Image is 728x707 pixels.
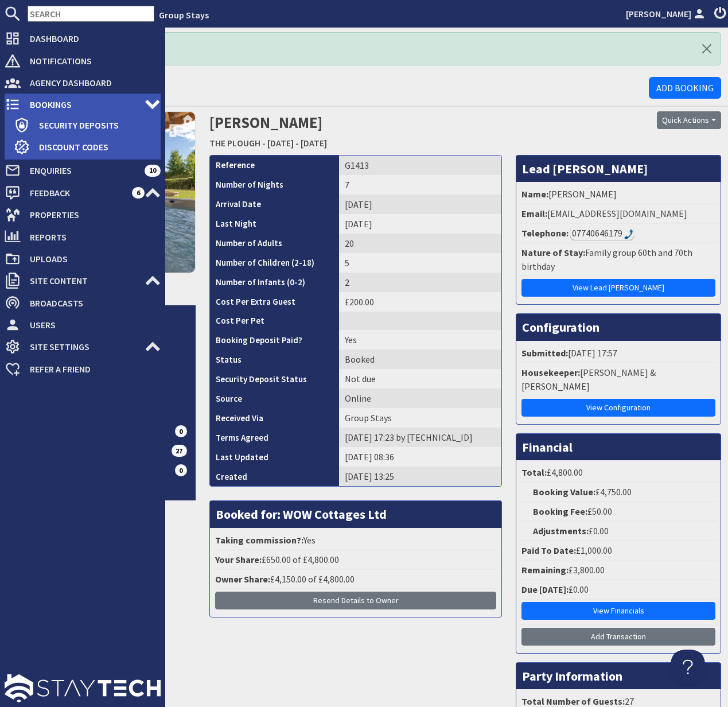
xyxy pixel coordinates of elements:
button: Resend Details to Owner [215,592,496,609]
a: [PERSON_NAME] [626,7,707,21]
a: Properties [5,205,161,224]
a: Site Settings [5,337,161,356]
td: [DATE] 17:23 by [TECHNICAL_ID] [339,428,502,447]
h3: Party Information [516,663,721,689]
strong: Adjustments: [533,525,589,537]
td: £200.00 [339,292,502,312]
th: Cost Per Extra Guest [210,292,338,312]
a: Agency Dashboard [5,73,161,92]
span: 6 [132,187,145,199]
a: Notifications [5,52,161,70]
th: Booking Deposit Paid? [210,330,338,349]
th: Terms Agreed [210,428,338,447]
th: Last Updated [210,447,338,467]
a: Dashboard [5,29,161,48]
strong: Due [DATE]: [521,584,569,595]
span: Dashboard [21,29,161,48]
input: SEARCH [28,6,154,22]
li: Yes [213,531,499,550]
th: Reference [210,156,338,175]
span: Bookings [21,95,145,114]
td: 20 [339,234,502,253]
a: Bookings [5,95,161,114]
strong: Email: [521,208,547,219]
td: Yes [339,330,502,349]
th: Last Night [210,214,338,234]
a: Uploads [5,250,161,268]
span: Resend Details to Owner [313,595,399,605]
span: 10 [145,165,161,176]
th: Number of Children (2-18) [210,253,338,273]
td: [DATE] [339,214,502,234]
td: [DATE] 08:36 [339,447,502,467]
strong: Owner Share: [215,573,270,585]
span: Broadcasts [21,294,161,312]
strong: Name: [521,188,548,200]
a: View Lead [PERSON_NAME] [521,279,715,297]
h3: Configuration [516,314,721,340]
a: Users [5,316,161,334]
a: THE PLOUGH [209,137,260,149]
li: [PERSON_NAME] & [PERSON_NAME] [519,363,718,397]
a: Reports [5,228,161,246]
strong: Paid To Date: [521,545,576,556]
img: hfpfyWBK5wQHBAGPgDf9c6qAYOxxMAAAAASUVORK5CYII= [624,229,633,239]
li: £4,150.00 of £4,800.00 [213,570,499,589]
a: Refer a Friend [5,360,161,378]
td: G1413 [339,156,502,175]
a: View Configuration [521,399,715,417]
span: 27 [172,445,188,456]
td: 5 [339,253,502,273]
li: £0.00 [519,522,718,541]
li: £50.00 [519,502,718,522]
div: Call: 07740646179 [570,226,634,240]
strong: Remaining: [521,564,569,576]
span: Site Settings [21,337,145,356]
td: Booked [339,349,502,369]
button: Quick Actions [657,111,721,129]
strong: Submitted: [521,347,568,359]
iframe: Toggle Customer Support [671,650,705,684]
th: Number of Infants (0-2) [210,273,338,292]
td: [DATE] 13:25 [339,467,502,486]
a: [DATE] - [DATE] [267,137,327,149]
span: Discount Codes [30,138,161,156]
th: Status [210,349,338,369]
span: Properties [21,205,161,224]
li: £3,800.00 [519,561,718,580]
li: [EMAIL_ADDRESS][DOMAIN_NAME] [519,204,718,224]
span: Agency Dashboard [21,73,161,92]
strong: Total: [521,467,547,478]
span: Security Deposits [30,116,161,134]
a: Enquiries 10 [5,161,161,180]
a: Add Transaction [521,628,715,646]
td: 7 [339,175,502,195]
td: Online [339,389,502,408]
h3: Lead [PERSON_NAME] [516,156,721,182]
span: Users [21,316,161,334]
strong: Taking commission?: [215,534,303,546]
span: Refer a Friend [21,360,161,378]
strong: Housekeeper: [521,367,580,378]
a: Broadcasts [5,294,161,312]
a: Site Content [5,271,161,290]
a: Add Booking [649,77,721,99]
a: View Financials [521,602,715,620]
th: Security Deposit Status [210,369,338,389]
li: £4,750.00 [519,483,718,502]
strong: Your Share: [215,554,262,565]
li: [PERSON_NAME] [519,185,718,204]
strong: Nature of Stay: [521,247,585,258]
th: Received Via [210,408,338,428]
a: Security Deposits [14,116,161,134]
td: 2 [339,273,502,292]
li: £4,800.00 [519,463,718,483]
th: Cost Per Pet [210,312,338,331]
img: staytech_l_w-4e588a39d9fa60e82540d7cfac8cfe4b7147e857d3e8dbdfbd41c59d52db0ec4.svg [5,674,161,702]
span: Enquiries [21,161,145,180]
a: Discount Codes [14,138,161,156]
li: £1,000.00 [519,541,718,561]
li: Family group 60th and 70th birthday [519,243,718,277]
span: Feedback [21,184,132,202]
h3: Financial [516,434,721,460]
